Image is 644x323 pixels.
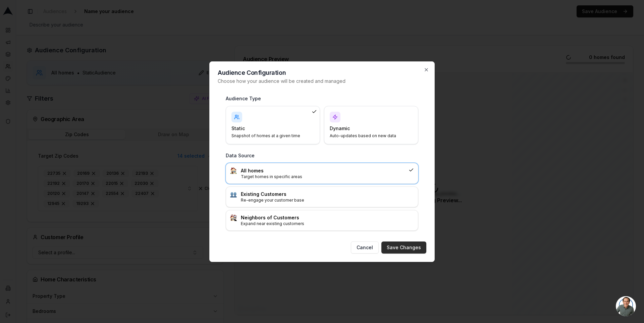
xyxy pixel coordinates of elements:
[231,125,306,132] h4: Static
[324,106,418,144] div: DynamicAuto-updates based on new data
[330,133,405,139] p: Auto-updates based on new data
[381,241,426,254] button: Save Changes
[330,125,405,132] h4: Dynamic
[226,210,418,231] div: :house_buildings:Neighbors of CustomersExpand near existing customers
[351,241,379,254] button: Cancel
[230,167,237,174] img: :house:
[241,167,406,174] h3: All homes
[218,78,426,85] p: Choose how your audience will be created and managed
[226,163,418,184] div: :house:All homesTarget homes in specific areas
[241,191,414,198] h3: Existing Customers
[241,174,406,179] p: Target homes in specific areas
[226,95,418,102] h3: Audience Type
[230,214,237,221] img: :house_buildings:
[230,191,237,198] img: :busts_in_silhouette:
[226,152,418,159] h3: Data Source
[218,70,426,76] h2: Audience Configuration
[241,198,414,203] p: Re-engage your customer base
[226,106,320,144] div: StaticSnapshot of homes at a given time
[241,214,414,221] h3: Neighbors of Customers
[231,133,306,139] p: Snapshot of homes at a given time
[241,221,414,226] p: Expand near existing customers
[226,186,418,207] div: :busts_in_silhouette:Existing CustomersRe-engage your customer base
